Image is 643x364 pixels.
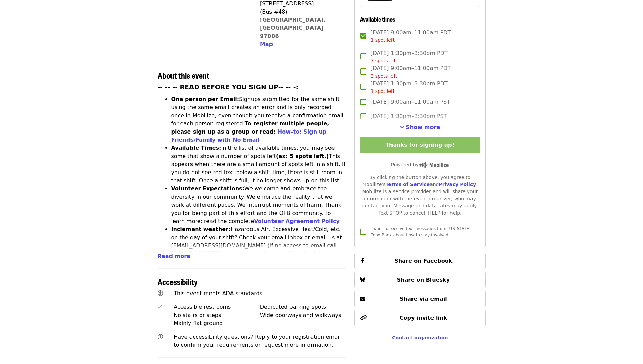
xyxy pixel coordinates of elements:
strong: Inclement weather: [171,226,231,232]
span: [DATE] 1:30pm–3:30pm PDT [370,49,447,64]
i: check icon [158,304,162,310]
span: Map [260,41,273,47]
button: Map [260,40,273,48]
i: universal-access icon [158,290,163,297]
span: Read more [158,253,190,259]
span: Copy invite link [400,315,447,321]
span: 1 spot left [370,37,395,43]
button: Thanks for signing up! [360,137,480,153]
span: 3 spots left [370,73,397,79]
span: Share on Bluesky [397,277,450,283]
div: Mainly flat ground [174,319,260,327]
a: [GEOGRAPHIC_DATA], [GEOGRAPHIC_DATA] 97006 [260,17,326,39]
button: Share on Bluesky [354,272,485,288]
span: Share via email [400,296,447,302]
span: I want to receive text messages from [US_STATE] Food Bank about how to stay involved. [370,226,470,237]
span: Available times [360,15,395,23]
span: 7 spots left [370,58,397,63]
span: [DATE] 1:30pm–3:30pm PST [370,112,447,120]
button: Share on Facebook [354,253,485,269]
div: (Bus #48) [260,8,341,16]
span: Accessibility [158,276,198,287]
div: Accessible restrooms [174,303,260,311]
strong: Volunteer Expectations: [171,185,245,192]
span: Share on Facebook [394,258,452,264]
span: [DATE] 9:00am–11:00am PST [370,98,450,106]
a: Contact organization [392,335,448,340]
strong: To register multiple people, please sign up as a group or read: [171,120,329,135]
a: How-to: Sign up Friends/Family with No Email [171,128,327,143]
strong: (ex: 5 spots left.) [276,153,329,159]
span: Powered by [391,162,449,167]
img: Powered by Mobilize [419,162,449,168]
span: This event meets ADA standards [174,290,262,297]
li: Hazardous Air, Excessive Heat/Cold, etc. on the day of your shift? Check your email inbox or emai... [171,225,346,266]
li: Signups submitted for the same shift using the same email creates an error and is only recorded o... [171,95,346,144]
div: Dedicated parking spots [260,303,346,311]
a: Terms of Service [385,182,430,187]
div: Wide doorways and walkways [260,311,346,319]
a: Privacy Policy [439,182,476,187]
strong: Available Times: [171,145,221,151]
button: Read more [158,252,190,260]
div: No stairs or steps [174,311,260,319]
strong: One person per Email: [171,96,239,102]
button: Share via email [354,291,485,307]
span: About this event [158,69,209,81]
i: question-circle icon [158,333,163,340]
strong: -- -- -- READ BEFORE YOU SIGN UP-- -- -: [158,84,299,91]
button: Copy invite link [354,310,485,326]
span: [DATE] 1:30pm–3:30pm PDT [370,80,447,95]
span: Have accessibility questions? Reply to your registration email to confirm your requirements or re... [174,333,341,348]
span: [DATE] 9:00am–11:00am PDT [370,28,451,44]
span: Show more [406,124,440,130]
button: See more timeslots [400,123,440,132]
div: By clicking the button above, you agree to Mobilize's and . Mobilize is a service provider and wi... [360,174,480,217]
li: In the list of available times, you may see some that show a number of spots left This appears wh... [171,144,346,185]
a: Volunteer Agreement Policy [254,218,340,224]
li: We welcome and embrace the diversity in our community. We embrace the reality that we work at dif... [171,185,346,225]
span: [DATE] 9:00am–11:00am PDT [370,64,451,80]
span: 1 spot left [370,88,395,94]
